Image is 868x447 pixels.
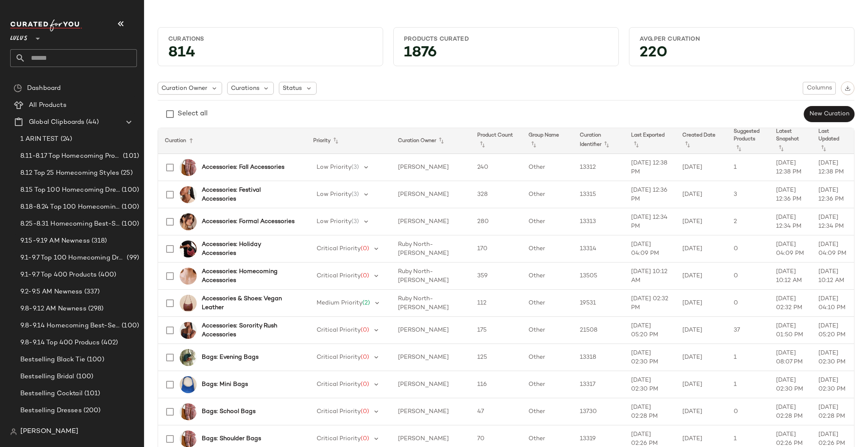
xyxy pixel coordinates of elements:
[624,371,676,398] td: [DATE] 02:30 PM
[727,398,769,425] td: 0
[202,407,256,416] b: Bags: School Bags
[391,263,471,290] td: Ruby North-[PERSON_NAME]
[20,372,75,382] span: Bestselling Bridal
[168,35,373,43] div: Curations
[391,208,471,235] td: [PERSON_NAME]
[624,263,676,290] td: [DATE] 10:12 AM
[178,109,208,119] div: Select all
[20,423,117,433] span: Bestselling Dresses Under $50
[676,208,727,235] td: [DATE]
[522,398,573,425] td: Other
[727,128,769,154] th: Suggested Products
[522,208,573,235] td: Other
[391,128,471,154] th: Curation Owner
[317,354,361,360] span: Critical Priority
[20,151,121,161] span: 8.11-8.17 Top Homecoming Product
[624,398,676,425] td: [DATE] 02:28 PM
[769,398,812,425] td: [DATE] 02:28 PM
[769,263,812,290] td: [DATE] 10:12 AM
[522,235,573,263] td: Other
[317,381,361,388] span: Critical Priority
[361,354,369,360] span: (0)
[727,344,769,371] td: 1
[202,267,296,285] b: Accessories: Homecoming Accessories
[391,235,471,263] td: Ruby North-[PERSON_NAME]
[27,84,61,93] span: Dashboard
[769,290,812,317] td: [DATE] 02:32 PM
[573,128,624,154] th: Curation Identifier
[812,208,854,235] td: [DATE] 12:34 PM
[470,128,522,154] th: Product Count
[769,208,812,235] td: [DATE] 12:34 PM
[676,371,727,398] td: [DATE]
[202,380,248,389] b: Bags: Mini Bags
[812,263,854,290] td: [DATE] 10:12 AM
[362,300,370,306] span: (2)
[202,353,259,362] b: Bags: Evening Bags
[769,128,812,154] th: Latest Snapshot
[812,181,854,208] td: [DATE] 12:36 PM
[283,84,302,93] span: Status
[20,219,120,229] span: 8.25-8.31 Homecoming Best-Sellers
[121,151,139,161] span: (101)
[202,321,296,339] b: Accessories: Sorority Rush Accessories
[20,321,120,331] span: 9.8-9.14 Homecoming Best-Sellers
[180,186,197,203] img: 2720031_01_OM_2025-08-05.jpg
[522,317,573,344] td: Other
[624,181,676,208] td: [DATE] 12:36 PM
[231,84,259,93] span: Curations
[86,304,104,314] span: (298)
[470,263,522,290] td: 359
[769,344,812,371] td: [DATE] 08:07 PM
[727,263,769,290] td: 0
[769,181,812,208] td: [DATE] 12:36 PM
[470,290,522,317] td: 112
[676,128,727,154] th: Created Date
[812,154,854,181] td: [DATE] 12:38 PM
[158,128,306,154] th: Curation
[573,317,624,344] td: 21508
[470,371,522,398] td: 116
[391,290,471,317] td: Ruby North-[PERSON_NAME]
[20,389,83,399] span: Bestselling Cocktail
[812,128,854,154] th: Last Updated
[10,20,82,31] img: cfy_white_logo.C9jOOHJF.svg
[470,344,522,371] td: 125
[202,434,261,443] b: Bags: Shoulder Bags
[10,29,28,44] span: Lulus
[59,134,72,144] span: (24)
[29,101,67,110] span: All Products
[20,287,83,297] span: 9.2-9.5 AM Newness
[470,181,522,208] td: 328
[120,185,139,195] span: (100)
[812,317,854,344] td: [DATE] 05:20 PM
[391,398,471,425] td: [PERSON_NAME]
[82,406,101,416] span: (200)
[317,246,361,252] span: Critical Priority
[14,84,22,92] img: svg%3e
[85,355,104,365] span: (100)
[20,168,119,178] span: 8.12 Top 25 Homecoming Styles
[676,154,727,181] td: [DATE]
[202,163,284,172] b: Accessories: Fall Accessories
[573,208,624,235] td: 13313
[624,235,676,263] td: [DATE] 04:09 PM
[90,236,107,246] span: (318)
[125,253,139,263] span: (99)
[727,181,769,208] td: 3
[202,186,296,204] b: Accessories: Festival Accessories
[83,389,100,399] span: (101)
[161,47,379,62] div: 814
[120,202,139,212] span: (100)
[120,321,139,331] span: (100)
[470,154,522,181] td: 240
[573,290,624,317] td: 19531
[391,181,471,208] td: [PERSON_NAME]
[202,294,296,312] b: Accessories & Shoes: Vegan Leather
[180,213,197,230] img: 2735831_03_OM_2025-07-21.jpg
[522,154,573,181] td: Other
[470,235,522,263] td: 170
[573,235,624,263] td: 13314
[20,338,100,348] span: 9.8-9.14 Top 400 Producs
[391,371,471,398] td: [PERSON_NAME]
